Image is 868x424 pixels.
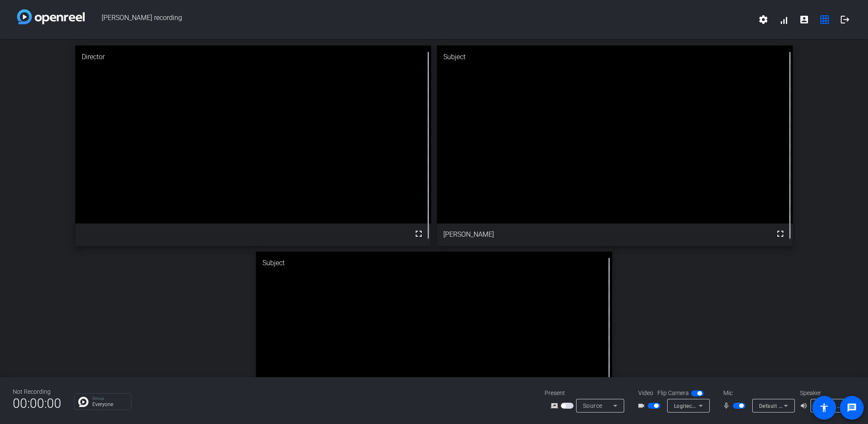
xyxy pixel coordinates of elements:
[722,401,733,411] mat-icon: mic_none
[774,9,794,30] button: signal_cellular_alt
[800,401,810,411] mat-icon: volume_up
[583,402,602,409] span: Source
[799,14,809,25] mat-icon: account_box
[637,401,648,411] mat-icon: videocam_outline
[92,402,127,407] p: Everyone
[819,14,830,25] mat-icon: grid_on
[819,403,829,413] mat-icon: accessibility
[715,389,800,398] div: Mic
[78,397,89,407] img: Chat Icon
[847,403,857,413] mat-icon: message
[13,387,61,396] div: Not Recording
[674,402,740,409] span: Logitech BRIO (046d:085e)
[85,9,753,30] span: [PERSON_NAME] recording
[800,389,851,398] div: Speaker
[17,9,85,24] img: white-gradient.svg
[437,46,793,69] div: Subject
[256,252,612,275] div: Subject
[657,389,689,398] span: Flip Camera
[545,389,630,398] div: Present
[638,389,653,398] span: Video
[775,229,785,239] mat-icon: fullscreen
[92,396,127,401] p: Group
[414,229,424,239] mat-icon: fullscreen
[840,14,850,25] mat-icon: logout
[13,393,61,414] span: 00:00:00
[551,401,561,411] mat-icon: screen_share_outline
[758,14,768,25] mat-icon: settings
[75,46,431,69] div: Director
